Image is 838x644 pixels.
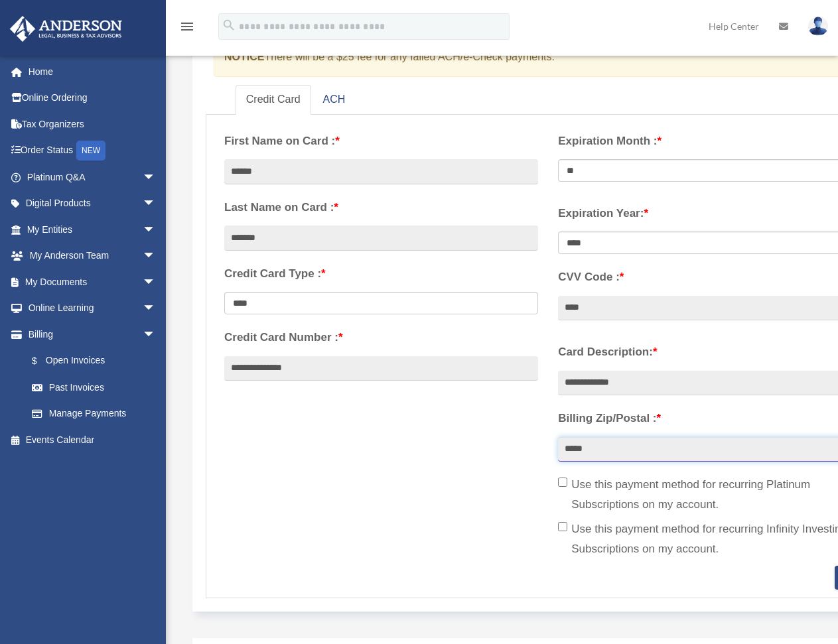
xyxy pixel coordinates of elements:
a: Tax Organizers [9,111,176,137]
input: Use this payment method for recurring Platinum Subscriptions on my account. [558,478,567,487]
img: Anderson Advisors Platinum Portal [6,16,126,42]
a: Digital Productsarrow_drop_down [9,190,176,217]
a: Online Learningarrow_drop_down [9,295,176,322]
span: arrow_drop_down [143,321,169,348]
i: menu [179,19,195,34]
span: $ [39,353,46,369]
a: My Entitiesarrow_drop_down [9,216,176,243]
span: arrow_drop_down [143,269,169,296]
input: Use this payment method for recurring Infinity Investing Subscriptions on my account. [558,522,567,531]
span: arrow_drop_down [143,190,169,218]
a: Home [9,58,176,85]
a: Events Calendar [9,426,176,453]
a: Order StatusNEW [9,137,176,164]
img: User Pic [808,17,828,36]
a: Billingarrow_drop_down [9,321,176,348]
label: Credit Card Number : [224,328,538,348]
span: arrow_drop_down [143,164,169,191]
a: Platinum Q&Aarrow_drop_down [9,164,176,190]
span: arrow_drop_down [143,216,169,243]
label: First Name on Card : [224,131,538,151]
label: Last Name on Card : [224,198,538,218]
a: Online Ordering [9,85,176,111]
a: $Open Invoices [19,348,176,375]
i: search [222,18,236,32]
a: menu [179,23,195,34]
label: Credit Card Type : [224,264,538,284]
a: Credit Card [236,85,311,115]
span: arrow_drop_down [143,295,169,322]
a: Past Invoices [19,374,176,401]
a: My Anderson Teamarrow_drop_down [9,243,176,269]
a: ACH [313,85,356,115]
a: Manage Payments [19,401,169,427]
span: arrow_drop_down [143,243,169,270]
a: My Documentsarrow_drop_down [9,269,176,295]
strong: NOTICE [224,51,264,62]
div: NEW [76,141,105,161]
